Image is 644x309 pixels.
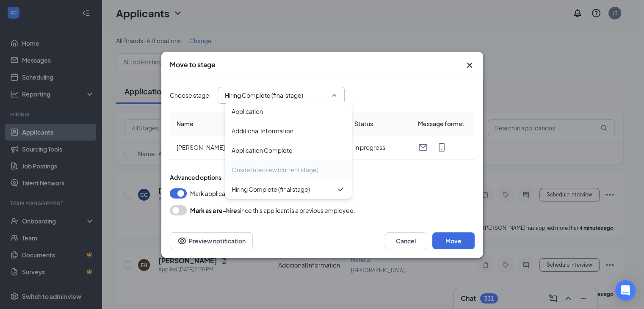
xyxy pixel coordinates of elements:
div: Application [232,107,263,116]
h3: Move to stage [170,60,216,69]
th: Name [170,112,348,135]
div: Open Intercom Messenger [615,280,636,301]
th: Status [348,112,411,135]
svg: Eye [177,236,187,246]
button: Move [432,232,475,249]
div: Advanced options [170,173,475,182]
span: Mark applicant(s) as Completed for Onsite Interview [190,188,333,199]
div: since this applicant is a previous employee. [190,205,355,215]
svg: Email [418,142,428,152]
span: Choose stage : [170,91,211,100]
svg: MobileSms [437,142,447,152]
span: [PERSON_NAME] [177,143,225,151]
div: Additional Information [232,126,293,135]
td: in progress [348,135,411,160]
svg: ChevronUp [331,92,337,99]
div: Onsite Interview (current stage) [232,165,318,174]
button: Preview notificationEye [170,232,253,249]
button: Close [464,60,475,70]
div: Application Complete [232,146,293,155]
svg: Cross [464,60,475,70]
button: Cancel [385,232,427,249]
svg: Checkmark [337,185,345,193]
div: Hiring Complete (final stage) [232,185,310,194]
th: Message format [411,112,475,135]
b: Mark as a re-hire [190,207,237,214]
